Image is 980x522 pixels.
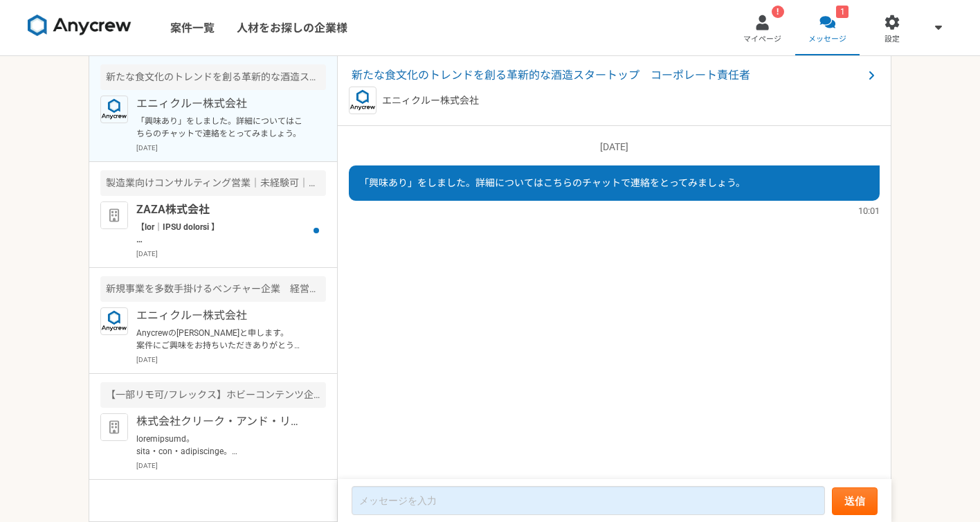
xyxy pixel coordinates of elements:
span: 新たな食文化のトレンドを創る革新的な酒造スタートップ コーポレート責任者 [352,67,863,84]
img: logo_text_blue_01.png [349,87,376,114]
span: マイページ [743,34,781,45]
p: [DATE] [136,460,326,471]
img: default_org_logo-42cde973f59100197ec2c8e796e4974ac8490bb5b08a0eb061ff975e4574aa76.png [100,201,128,229]
img: logo_text_blue_01.png [100,307,128,335]
p: 「興味あり」をしました。詳細についてはこちらのチャットで連絡をとってみましょう。 [136,115,307,140]
p: [DATE] [136,354,326,365]
div: 新たな食文化のトレンドを創る革新的な酒造スタートップ コーポレート責任者 [100,64,326,90]
div: 1 [836,6,849,18]
p: エニィクルー株式会社 [136,96,307,112]
span: 10:01 [858,204,880,217]
span: 「興味あり」をしました。詳細についてはこちらのチャットで連絡をとってみましょう。 [359,177,745,188]
p: [DATE] [136,249,326,259]
img: default_org_logo-42cde973f59100197ec2c8e796e4974ac8490bb5b08a0eb061ff975e4574aa76.png [100,413,128,441]
p: [DATE] [136,143,326,153]
p: エニィクルー株式会社 [382,93,479,108]
span: メッセージ [808,34,846,45]
div: 【一部リモ可/フレックス】ホビーコンテンツ企業で事業効率化・DX推進！ [100,382,326,408]
p: loremipsumd。 sita・con・adipiscinge。 seddoeiusmodtemporincidid。 utlaboreetdoloremagnaaliquae？ admin... [136,433,307,458]
div: 製造業向けコンサルティング営業｜未経験可｜法人営業としてキャリアアップしたい方 [100,170,326,196]
p: 【lor｜IPSU dolorsi 】 ametconsect。 ADIPiscingelits。 doeiusmodtemporincididunt、utlaboreetdoloremagna... [136,221,307,246]
p: ZAZA株式会社 [136,201,307,218]
img: 8DqYSo04kwAAAAASUVORK5CYII= [28,15,131,37]
p: [DATE] [349,140,880,154]
button: 送信 [832,487,878,515]
div: 新規事業を多数手掛けるベンチャー企業 経営陣サポート（秘書・経営企画） [100,276,326,302]
p: Anycrewの[PERSON_NAME]と申します。 案件にご興味をお持ちいただきありがとうございます。 こちらの案件ですが、下記条件が必須となりますため、 対応可否をいただくことは可能でしょ... [136,327,307,352]
img: logo_text_blue_01.png [100,96,128,123]
p: 株式会社クリーク・アンド・リバー社 [136,413,307,430]
span: 設定 [884,34,900,45]
div: ! [772,6,784,18]
p: エニィクルー株式会社 [136,307,307,324]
